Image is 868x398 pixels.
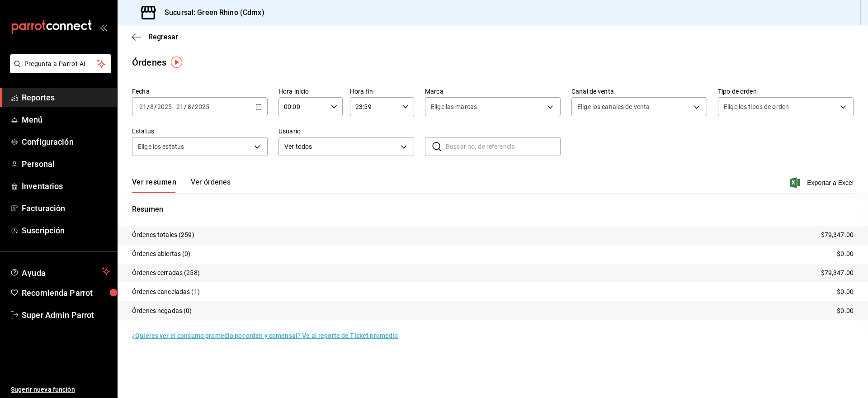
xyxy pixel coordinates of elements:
[194,103,210,110] input: ----
[571,88,707,95] label: Canal de venta
[148,33,178,41] span: Regresar
[171,57,182,68] img: Tooltip marker
[99,24,107,31] button: open_drawer_menu
[157,103,172,110] input: ----
[11,385,110,394] span: Sugerir nueva función
[132,178,231,193] div: navigation tabs
[150,103,154,110] input: --
[22,224,110,237] span: Suscripción
[837,249,854,259] p: $0.00
[431,102,477,111] span: Elige las marcas
[22,309,110,321] span: Super Admin Parrot
[132,306,192,316] p: Órdenes negadas (0)
[184,103,187,110] span: /
[821,268,854,278] p: $79,347.00
[425,88,561,95] label: Marca
[132,178,176,193] button: Ver resumen
[837,306,854,316] p: $0.00
[132,230,194,240] p: Órdenes totales (259)
[446,137,561,156] input: Buscar no. de referencia
[157,7,264,18] h3: Sucursal: Green Rhino (Cdmx)
[132,88,268,95] label: Fecha
[147,103,150,110] span: /
[22,180,110,192] span: Inventarios
[132,287,200,297] p: Órdenes canceladas (1)
[350,88,414,95] label: Hora fin
[22,158,110,170] span: Personal
[724,102,789,111] span: Elige los tipos de orden
[577,102,650,111] span: Elige los canales de venta
[22,114,110,126] span: Menú
[173,103,175,110] span: -
[187,103,192,110] input: --
[132,249,191,259] p: Órdenes abiertas (0)
[22,136,110,148] span: Configuración
[22,202,110,214] span: Facturación
[132,204,854,215] p: Resumen
[176,103,184,110] input: --
[132,33,178,41] button: Regresar
[191,178,231,193] button: Ver órdenes
[138,142,184,151] span: Elige los estatus
[837,287,854,297] p: $0.00
[132,332,398,339] a: ¿Quieres ver el consumo promedio por orden y comensal? Ve al reporte de Ticket promedio
[22,266,98,277] span: Ayuda
[22,287,110,299] span: Recomienda Parrot
[24,59,97,69] span: Pregunta a Parrot AI
[6,66,111,75] a: Pregunta a Parrot AI
[278,128,414,134] label: Usuario
[821,230,854,240] p: $79,347.00
[139,103,147,110] input: --
[132,56,166,69] div: Órdenes
[192,103,194,110] span: /
[10,54,111,73] button: Pregunta a Parrot AI
[154,103,157,110] span: /
[792,177,854,188] button: Exportar a Excel
[132,128,268,134] label: Estatus
[284,142,397,152] span: Ver todos
[132,268,200,278] p: Órdenes cerradas (258)
[22,91,110,104] span: Reportes
[278,88,343,95] label: Hora inicio
[718,88,854,95] label: Tipo de orden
